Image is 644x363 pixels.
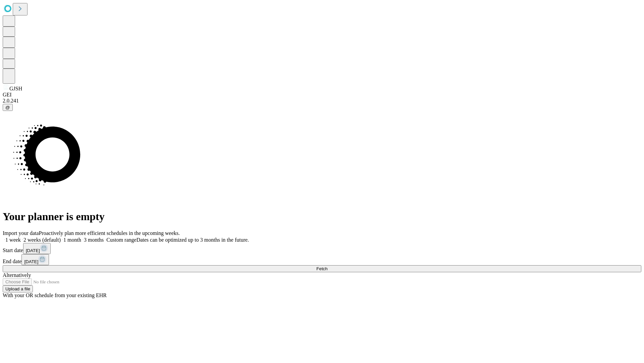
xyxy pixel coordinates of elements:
span: 2 weeks (default) [23,237,61,243]
button: @ [3,104,13,111]
span: Proactively plan more efficient schedules in the upcoming weeks. [39,230,180,236]
div: Start date [3,243,641,254]
span: Dates can be optimized up to 3 months in the future. [137,237,249,243]
span: Fetch [316,266,327,271]
button: Upload a file [3,285,33,292]
span: 1 week [5,237,21,243]
span: Custom range [106,237,136,243]
span: 1 month [63,237,81,243]
button: [DATE] [23,243,51,254]
span: @ [5,105,10,110]
h1: Your planner is empty [3,210,641,223]
div: 2.0.241 [3,98,641,104]
button: Fetch [3,265,641,272]
span: [DATE] [24,259,38,264]
span: GJSH [9,86,22,91]
span: Alternatively [3,272,31,278]
span: 3 months [84,237,104,243]
span: Import your data [3,230,39,236]
span: [DATE] [26,248,40,253]
div: GEI [3,92,641,98]
button: [DATE] [21,254,49,265]
div: End date [3,254,641,265]
span: With your OR schedule from your existing EHR [3,292,107,298]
